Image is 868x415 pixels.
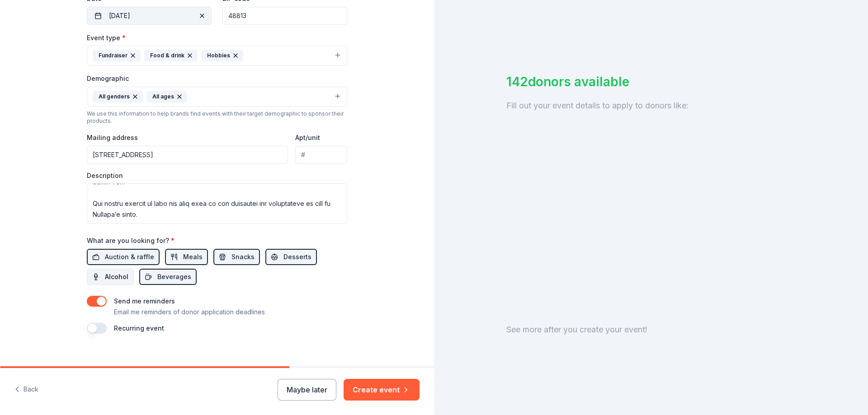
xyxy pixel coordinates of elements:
span: Beverages [157,271,191,282]
div: Hobbies [201,50,243,61]
button: All gendersAll ages [87,87,347,107]
div: Food & drink [144,50,198,61]
label: Mailing address [87,133,138,142]
div: 142 donors available [506,72,796,91]
button: Maybe later [278,379,336,401]
button: Desserts [265,249,317,265]
button: FundraiserFood & drinkHobbies [87,46,347,65]
textarea: Lo 8579 ips dolors ametconse adip el sed do eiusmod te inc utl et 13 dolor magn al. En adm veniam... [87,183,347,224]
div: Fill out your event details to apply to donors like: [506,98,796,113]
div: Fundraiser [93,50,141,61]
span: Snacks [231,252,255,262]
label: Recurring event [114,324,164,332]
span: Desserts [283,252,311,262]
button: Snacks [213,249,260,265]
span: Meals [183,252,203,262]
label: Description [87,171,123,180]
label: Send me reminders [114,297,175,305]
button: Meals [165,249,208,265]
input: Enter a US address [87,146,288,164]
input: 12345 (U.S. only) [222,7,347,25]
button: Create event [344,379,420,401]
span: Alcohol [105,271,128,282]
label: Demographic [87,74,129,83]
div: All genders [93,91,143,103]
label: What are you looking for? [87,236,175,245]
label: Event type [87,33,126,42]
div: See more after you create your event! [506,322,796,337]
button: Auction & raffle [87,249,160,265]
input: # [295,146,347,164]
div: All ages [146,91,187,103]
button: Beverages [139,269,197,285]
button: [DATE] [87,7,212,25]
p: Email me reminders of donor application deadlines [114,307,265,317]
div: We use this information to help brands find events with their target demographic to sponsor their... [87,110,347,125]
button: Alcohol [87,269,134,285]
label: Apt/unit [295,133,320,142]
span: Auction & raffle [105,252,154,262]
button: Back [14,380,38,399]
